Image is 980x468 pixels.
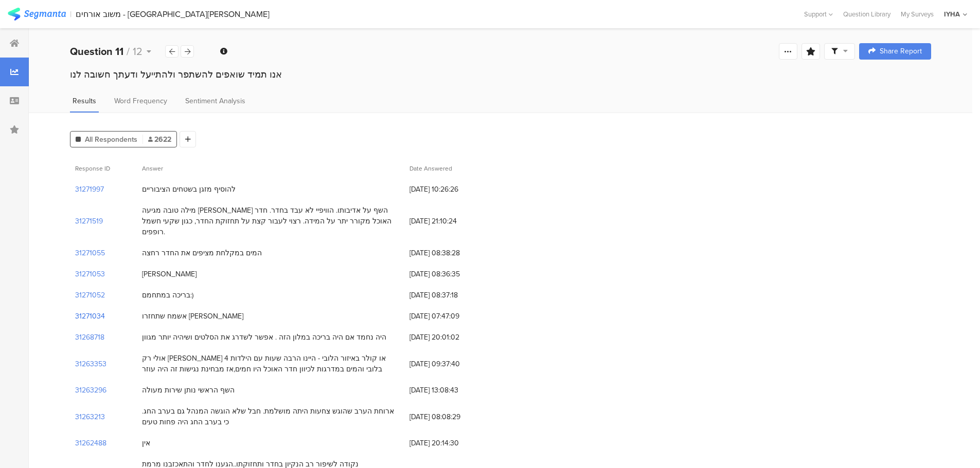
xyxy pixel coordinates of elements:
span: Sentiment Analysis [185,96,245,106]
div: אנו תמיד שואפים להשתפר ולהתייעל ודעתך חשובה לנו [70,68,931,81]
div: אין [142,438,150,448]
span: [DATE] 20:01:02 [409,332,492,343]
div: בריכה במתחמם:) [142,290,193,301]
a: My Surveys [896,9,939,19]
b: Question 11 [70,44,123,59]
div: ארוחת הערב שהוגש צחעות היתה מושלמת. חבל שלא הוגשה המנהל גם בערב החג. כי בערב החג היה פחות טעים [142,406,399,427]
div: השף הראשי נותן שירות מעולה [142,385,235,396]
span: [DATE] 08:38:28 [409,248,492,258]
a: Question Library [838,9,896,19]
div: אשמח שתחזרו [PERSON_NAME] [142,311,243,322]
span: Share Report [880,48,922,55]
img: segmanta logo [8,8,66,21]
span: All Respondents [85,134,137,145]
section: 31268718 [75,332,104,343]
div: Support [804,6,833,22]
span: [DATE] 08:36:35 [409,269,492,279]
div: | [70,8,72,20]
div: היה נחמד אם היה בריכה במלון הזה . אפשר לשדרג את הסלטים ושיהיה יותר מגוון [142,332,386,343]
span: / [127,44,130,59]
div: משוב אורחים - [GEOGRAPHIC_DATA][PERSON_NAME] [76,9,270,19]
section: 31271034 [75,311,105,322]
span: Date Answered [409,164,452,173]
div: אולי רק [PERSON_NAME] 4 או קולר באיזור הלובי - היינו הרבה שעות עם הילדות בלובי והמים במדרגות לכיו... [142,353,399,375]
section: 31271519 [75,216,103,227]
span: [DATE] 08:37:18 [409,290,492,301]
span: 12 [133,44,142,59]
span: Results [73,96,96,106]
div: [PERSON_NAME] [142,269,197,279]
span: Response ID [75,164,110,173]
span: [DATE] 20:14:30 [409,438,492,448]
section: 31271055 [75,248,105,258]
section: 31271997 [75,184,104,195]
section: 31271053 [75,269,105,279]
span: [DATE] 13:08:43 [409,385,492,396]
div: מילה טובה מגיעה [PERSON_NAME] השף על אדיבותו. הוויפיי לא עבד בחדר. חדר האוכל מקורר יתר על המידה. ... [142,205,399,237]
div: המים במקלחת מציפים את החדר רחצה [142,248,262,258]
section: 31263213 [75,411,105,422]
span: [DATE] 07:47:09 [409,311,492,322]
div: IYHA [944,9,960,19]
section: 31263296 [75,385,106,396]
section: 31263353 [75,359,106,369]
div: להוסיף מזגן בשטחים הציבוריים [142,184,236,195]
span: 2622 [148,134,171,145]
span: [DATE] 21:10:24 [409,216,492,227]
section: 31262488 [75,438,106,448]
span: [DATE] 08:08:29 [409,411,492,422]
span: Word Frequency [114,96,167,106]
span: [DATE] 10:26:26 [409,184,492,195]
span: [DATE] 09:37:40 [409,359,492,369]
section: 31271052 [75,290,105,301]
span: Answer [142,164,163,173]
